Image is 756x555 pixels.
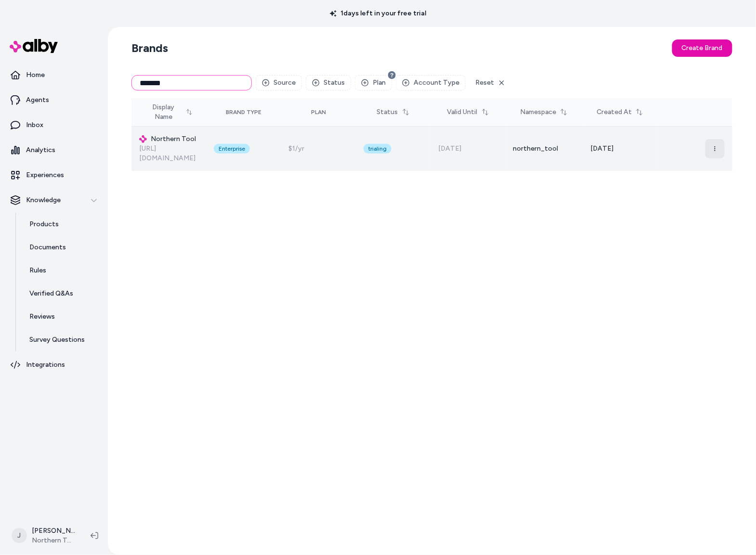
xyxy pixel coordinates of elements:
[355,75,392,90] button: Plan
[324,9,432,18] p: 1 days left in your free trial
[4,89,104,112] a: Agents
[672,39,732,57] button: Create Brand
[4,114,104,137] a: Inbox
[469,75,511,90] button: Reset
[12,528,27,543] span: J
[26,145,55,155] p: Analytics
[371,103,416,121] button: Status
[26,170,64,180] p: Experiences
[20,213,104,236] a: Products
[514,103,574,121] button: Namespace
[26,70,45,80] p: Home
[139,99,198,126] button: Display Name
[20,328,104,351] a: Survey Questions
[29,312,55,322] p: Reviews
[442,103,495,121] button: Valid Until
[29,243,66,252] p: Documents
[590,144,613,153] span: [DATE]
[6,520,83,551] button: J[PERSON_NAME]Northern Tool
[32,536,75,545] span: Northern Tool
[214,144,250,154] div: Enterprise
[139,134,198,144] h3: Northern Tool
[20,305,104,328] a: Reviews
[29,219,59,229] p: Products
[26,360,65,370] p: Integrations
[256,75,302,90] button: Source
[26,120,43,130] p: Inbox
[26,95,49,105] p: Agents
[364,144,391,154] div: trialing
[29,335,85,345] p: Survey Questions
[438,144,497,154] div: [DATE]
[4,164,104,187] a: Experiences
[131,40,168,56] h2: Brands
[591,103,649,121] button: Created At
[289,108,348,116] div: Plan
[10,39,58,53] img: alby Logo
[139,144,196,162] a: [URL][DOMAIN_NAME]
[306,75,351,90] button: Status
[226,108,261,116] div: Brand Type
[20,282,104,305] a: Verified Q&As
[20,236,104,259] a: Documents
[506,127,583,171] td: northern_tool
[20,259,104,282] a: Rules
[26,195,61,205] p: Knowledge
[139,135,147,143] img: alby Logo
[289,144,348,154] div: $1/yr
[396,75,466,90] button: Account Type
[4,353,104,376] a: Integrations
[4,139,104,162] a: Analytics
[29,289,73,298] p: Verified Q&As
[32,526,75,536] p: [PERSON_NAME]
[29,266,46,275] p: Rules
[4,64,104,87] a: Home
[4,189,104,212] button: Knowledge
